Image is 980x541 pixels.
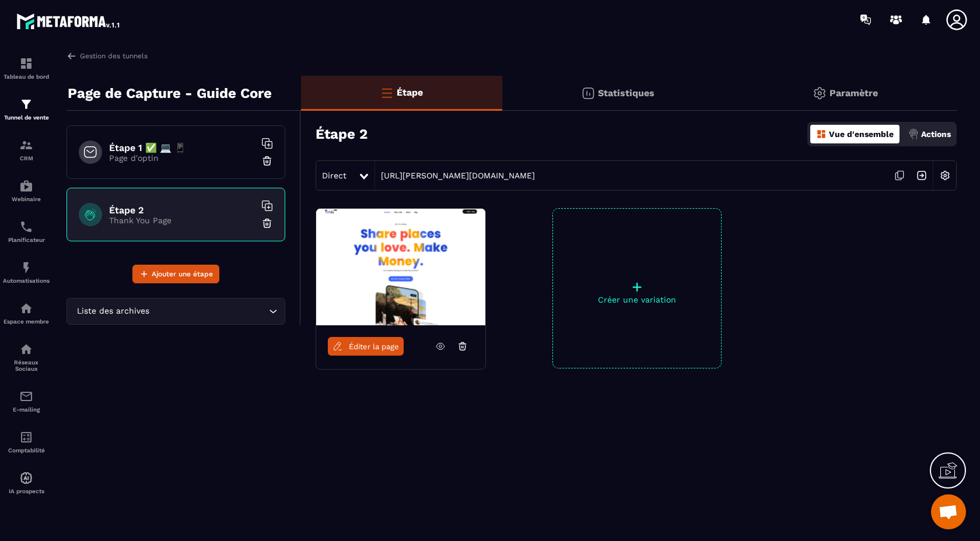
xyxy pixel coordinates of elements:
[3,333,50,381] a: social-networksocial-networkRéseaux Sociaux
[19,57,33,71] img: formation
[3,114,50,121] p: Tunnel de vente
[934,164,956,187] img: setting-w.858f3a88.svg
[3,73,50,80] p: Tableau de bord
[397,87,423,98] p: Étape
[19,179,33,193] img: automations
[829,129,894,139] p: Vue d'ensemble
[3,129,50,170] a: formationformationCRM
[66,298,285,325] div: Search for option
[349,342,399,351] span: Éditer la page
[3,89,50,129] a: formationformationTunnel de vente
[911,164,933,187] img: arrow-next.bcc2205e.svg
[19,138,33,152] img: formation
[380,86,394,100] img: bars-o.4a397970.svg
[19,97,33,111] img: formation
[19,430,33,444] img: accountant
[109,216,255,225] p: Thank You Page
[152,268,213,280] span: Ajouter une étape
[261,155,273,167] img: trash
[328,337,404,356] a: Éditer la page
[3,359,50,372] p: Réseaux Sociaux
[66,51,77,61] img: arrow
[3,447,50,454] p: Comptabilité
[813,86,827,100] img: setting-gr.5f69749f.svg
[19,261,33,275] img: automations
[3,196,50,202] p: Webinaire
[375,171,535,180] a: [URL][PERSON_NAME][DOMAIN_NAME]
[19,342,33,356] img: social-network
[3,170,50,211] a: automationsautomationsWebinaire
[3,318,50,325] p: Espace membre
[19,301,33,315] img: automations
[829,87,878,99] p: Paramètre
[553,279,721,295] p: +
[3,155,50,161] p: CRM
[109,142,255,153] h6: Étape 1 ✅ 💻 📱
[3,237,50,243] p: Planificateur
[16,10,121,31] img: logo
[19,389,33,403] img: email
[132,265,219,283] button: Ajouter une étape
[908,129,919,139] img: actions.d6e523a2.png
[109,205,255,216] h6: Étape 2
[3,277,50,284] p: Automatisations
[3,381,50,421] a: emailemailE-mailing
[3,211,50,252] a: schedulerschedulerPlanificateur
[931,494,966,529] a: Ouvrir le chat
[3,252,50,293] a: automationsautomationsAutomatisations
[3,293,50,333] a: automationsautomationsEspace membre
[3,421,50,462] a: accountantaccountantComptabilité
[598,87,654,99] p: Statistiques
[581,86,595,100] img: stats.20deebd0.svg
[74,305,152,318] span: Liste des archives
[316,209,485,325] img: image
[3,48,50,89] a: formationformationTableau de bord
[19,471,33,485] img: automations
[109,153,255,163] p: Page d'optin
[553,295,721,304] p: Créer une variation
[68,82,272,105] p: Page de Capture - Guide Core
[816,129,827,139] img: dashboard-orange.40269519.svg
[261,217,273,229] img: trash
[152,305,266,318] input: Search for option
[3,488,50,494] p: IA prospects
[316,126,367,142] h3: Étape 2
[19,220,33,234] img: scheduler
[921,129,951,139] p: Actions
[3,406,50,413] p: E-mailing
[322,171,346,180] span: Direct
[66,51,148,61] a: Gestion des tunnels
